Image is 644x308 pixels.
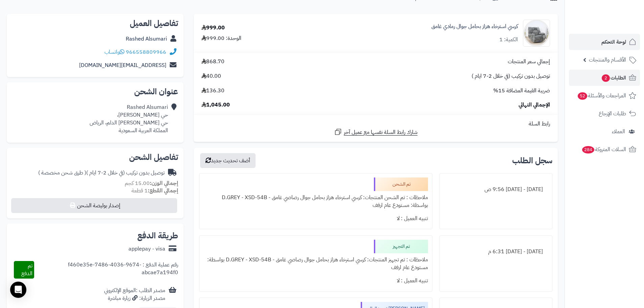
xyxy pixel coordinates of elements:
h2: طريقة الدفع [137,232,178,240]
div: الكمية: 1 [499,36,518,44]
h3: سجل الطلب [512,157,552,165]
span: 2 [602,74,610,82]
h2: تفاصيل الشحن [12,153,178,161]
a: الطلبات2 [569,70,640,86]
span: طلبات الإرجاع [599,109,626,118]
a: طلبات الإرجاع [569,105,640,122]
div: [DATE] - [DATE] 9:56 ص [444,183,548,196]
span: تم الدفع [21,262,32,278]
span: ضريبة القيمة المضافة 15% [493,87,550,95]
a: 966558809966 [126,48,166,56]
div: الوحدة: 999.00 [201,34,241,42]
span: ( طرق شحن مخصصة ) [38,169,86,177]
div: تنبيه العميل : لا [204,274,428,287]
a: السلات المتروكة284 [569,141,640,158]
div: ملاحظات : تم الشحن المنتجات: كرسي استرخاء هزاز بحامل جوال رصاصي غامق - D.GREY - XSD-54B بواسطة: م... [204,191,428,212]
span: 284 [582,146,594,153]
div: مصدر الزيارة: زيارة مباشرة [104,294,165,302]
a: شارك رابط السلة نفسها مع عميل آخر [334,128,418,136]
div: [DATE] - [DATE] 6:31 م [444,245,548,258]
a: المراجعات والأسئلة52 [569,88,640,104]
span: 52 [578,92,587,100]
span: شارك رابط السلة نفسها مع عميل آخر [344,128,418,136]
div: تم التجهيز [374,240,428,253]
span: المراجعات والأسئلة [577,91,626,100]
a: [EMAIL_ADDRESS][DOMAIN_NAME] [79,61,166,69]
span: 40.00 [201,72,221,80]
a: لوحة التحكم [569,34,640,50]
div: رابط السلة [196,120,555,128]
span: توصيل بدون تركيب (في خلال 2-7 ايام ) [472,72,550,80]
div: 999.00 [201,24,225,32]
span: 868.70 [201,58,224,66]
small: 1 قطعة [132,187,178,195]
small: 15.00 كجم [125,179,178,187]
div: ملاحظات : تم تجهيز المنتجات: كرسي استرخاء هزاز بحامل جوال رصاصي غامق - D.GREY - XSD-54B بواسطة: م... [204,253,428,274]
span: إجمالي سعر المنتجات [508,58,550,66]
button: أضف تحديث جديد [200,153,256,168]
a: العملاء [569,123,640,140]
span: 1,045.00 [201,101,230,109]
span: لوحة التحكم [601,37,626,47]
div: توصيل بدون تركيب (في خلال 2-7 ايام ) [38,169,165,177]
div: Open Intercom Messenger [10,282,26,298]
div: رقم عملية الدفع : f460e35e-7486-4036-9674-abcae7a194f0 [34,261,178,279]
div: تم الشحن [374,177,428,191]
h2: عنوان الشحن [12,88,178,96]
strong: إجمالي القطع: [148,187,178,195]
span: الإجمالي النهائي [519,101,550,109]
span: الأقسام والمنتجات [589,55,626,65]
span: الطلبات [601,73,626,82]
div: مصدر الطلب :الموقع الإلكتروني [104,287,165,302]
div: Rashed Alsumari حي [PERSON_NAME]، حي [PERSON_NAME] الدلم، الرياض المملكة العربية السعودية [90,103,168,134]
div: تنبيه العميل : لا [204,212,428,225]
button: إصدار بوليصة الشحن [11,198,177,213]
span: السلات المتروكة [581,145,626,154]
a: Rashed Alsumari [126,35,167,43]
div: applepay - visa [128,245,165,253]
span: 136.30 [201,87,224,95]
a: كرسي استرخاء هزاز بحامل جوال رمادي غامق [431,23,518,30]
span: العملاء [612,127,625,136]
strong: إجمالي الوزن: [150,179,178,187]
img: 1741631183-1-90x90.jpg [523,20,550,47]
a: واتساب [104,48,124,56]
img: logo-2.png [598,19,638,33]
h2: تفاصيل العميل [12,19,178,27]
